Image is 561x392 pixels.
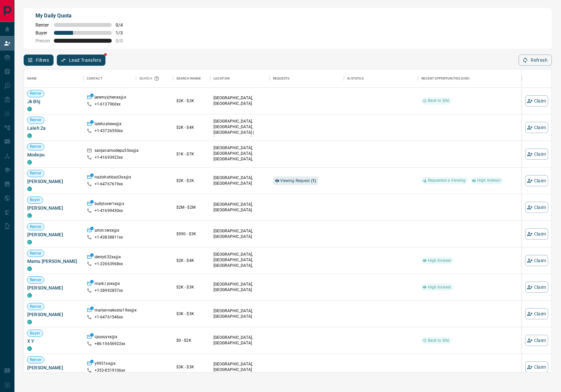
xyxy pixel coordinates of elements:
[525,361,548,373] button: Claim
[27,357,44,363] span: Renter
[176,151,207,157] p: $1K - $7K
[27,266,32,271] div: condos.ca
[27,338,80,344] span: X Y
[176,284,207,290] p: $2K - $3K
[27,293,32,298] div: condos.ca
[176,337,207,343] p: $0 - $2K
[27,117,44,123] span: Renter
[475,178,503,183] span: High Interest
[213,252,266,274] p: North York
[176,311,207,317] p: $3K - $3K
[27,160,32,165] div: condos.ca
[210,69,270,88] div: Location
[27,304,44,310] span: Renter
[176,258,207,264] p: $2K - $4K
[95,228,120,235] p: amin.terxx@x
[27,364,80,371] span: [PERSON_NAME]
[213,228,266,240] p: [GEOGRAPHIC_DATA], [GEOGRAPHIC_DATA]
[525,308,548,319] button: Claim
[27,311,80,318] span: [PERSON_NAME]
[27,320,32,324] div: condos.ca
[519,55,552,66] button: Refresh
[270,69,344,88] div: Requests
[116,38,130,43] span: 0 / 0
[418,69,522,88] div: Recent Opportunities (30d)
[27,171,44,176] span: Renter
[27,151,80,158] span: Modepu
[35,22,50,28] span: Renter
[95,208,123,214] p: +1- 41699430xx
[173,69,210,88] div: Search Range
[27,69,37,88] div: Name
[27,91,44,96] span: Renter
[425,258,454,264] span: High Interest
[27,251,44,256] span: Renter
[95,174,131,181] p: nazishahbazi3xx@x
[213,69,230,88] div: Location
[425,178,468,183] span: Requested a Viewing
[27,224,44,230] span: Renter
[116,22,130,28] span: 0 / 4
[213,119,266,141] p: [GEOGRAPHIC_DATA], [GEOGRAPHIC_DATA], [GEOGRAPHIC_DATA] | [GEOGRAPHIC_DATA]
[27,205,80,211] span: [PERSON_NAME]
[27,98,80,105] span: Jk Bhj
[35,12,130,20] p: My Daily Quota
[176,98,207,104] p: $2K - $2K
[280,178,316,183] span: Viewing Request
[27,133,32,138] div: condos.ca
[27,346,32,351] div: condos.ca
[95,334,117,341] p: cpuxuyxx@x
[525,202,548,213] button: Claim
[35,30,50,35] span: Buyer
[525,255,548,266] button: Claim
[83,69,136,88] div: Contact
[213,335,266,346] p: [GEOGRAPHIC_DATA], [GEOGRAPHIC_DATA]
[27,213,32,218] div: condos.ca
[525,122,548,133] button: Claim
[347,69,364,88] div: AI Status
[95,235,123,240] p: +1- 43838811xx
[213,175,266,186] p: [GEOGRAPHIC_DATA], [GEOGRAPHIC_DATA]
[95,361,116,368] p: y9951xx@x
[24,69,83,88] div: Name
[425,338,452,343] span: Back to Site
[176,125,207,130] p: $2K - $4K
[27,178,80,185] span: [PERSON_NAME]
[95,148,139,155] p: sanjanamodepu55xx@x
[525,95,548,106] button: Claim
[57,55,106,66] button: Lead Transfers
[176,69,201,88] div: Search Range
[27,258,80,265] span: Mamu [PERSON_NAME]
[27,125,80,131] span: Laleh Za
[95,155,123,160] p: +1- 41693923xx
[95,281,120,288] p: mark.r.joxx@x
[139,69,161,88] div: Search
[525,228,548,240] button: Claim
[27,197,43,203] span: Buyer
[95,308,137,314] p: mariannakosta19xx@x
[95,121,122,128] p: lalehzahexx@x
[27,231,80,238] span: [PERSON_NAME]
[95,95,126,102] p: jeremyjchenxx@x
[95,288,123,293] p: +1- 28992857xx
[525,282,548,293] button: Claim
[213,202,266,213] p: [GEOGRAPHIC_DATA], [GEOGRAPHIC_DATA]
[213,282,266,293] p: [GEOGRAPHIC_DATA], [GEOGRAPHIC_DATA]
[95,261,123,267] p: +1- 22663968xx
[176,364,207,370] p: $3K - $3K
[87,69,102,88] div: Contact
[24,55,54,66] button: Filters
[213,95,266,106] p: [GEOGRAPHIC_DATA], [GEOGRAPHIC_DATA]
[27,107,32,111] div: condos.ca
[27,331,43,336] span: Buyer
[421,69,470,88] div: Recent Opportunities (30d)
[344,69,418,88] div: AI Status
[525,149,548,160] button: Claim
[311,178,316,183] strong: ( 1 )
[35,38,50,43] span: Precon
[525,335,548,346] button: Claim
[213,308,266,319] p: [GEOGRAPHIC_DATA], [GEOGRAPHIC_DATA]
[525,175,548,186] button: Claim
[176,204,207,210] p: $2M - $2M
[213,145,266,168] p: Midtown | Central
